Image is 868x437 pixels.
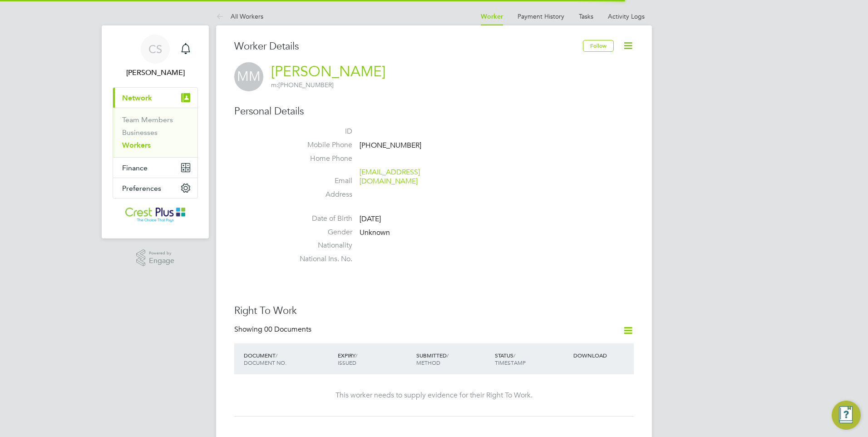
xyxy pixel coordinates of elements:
[289,254,352,264] label: National Ins. No.
[271,81,278,89] span: m:
[271,63,385,80] a: [PERSON_NAME]
[234,40,583,53] h3: Worker Details
[289,140,352,150] label: Mobile Phone
[113,158,197,178] button: Finance
[493,347,571,371] div: STATUS
[122,94,152,102] span: Network
[360,141,421,150] span: [PHONE_NUMBER]
[571,347,634,363] div: DOWNLOAD
[289,190,352,199] label: Address
[289,127,352,136] label: ID
[243,391,625,400] div: This worker needs to supply evidence for their Right To Work.
[242,347,335,371] div: DOCUMENT
[264,325,311,334] span: 00 Documents
[289,154,352,164] label: Home Phone
[289,176,352,186] label: Email
[416,359,440,366] span: METHOD
[360,214,381,223] span: [DATE]
[289,241,352,250] label: Nationality
[335,347,414,371] div: EXPIRY
[136,249,175,267] a: Powered byEngage
[113,35,198,78] a: CS[PERSON_NAME]
[355,352,357,359] span: /
[583,40,614,52] button: Follow
[495,359,526,366] span: TIMESTAMP
[481,13,503,20] a: Worker
[513,352,515,359] span: /
[216,12,263,20] a: All Workers
[832,401,861,430] button: Engage Resource Center
[360,228,390,237] span: Unknown
[113,67,198,78] span: Charlotte Shearer
[338,359,356,366] span: ISSUED
[102,25,209,238] nav: Main navigation
[518,12,564,20] a: Payment History
[234,304,634,318] h3: Right To Work
[148,43,162,55] span: CS
[122,164,148,172] span: Finance
[122,115,173,124] a: Team Members
[360,168,420,186] a: [EMAIL_ADDRESS][DOMAIN_NAME]
[608,12,645,20] a: Activity Logs
[271,81,334,89] span: [PHONE_NUMBER]
[122,141,151,149] a: Workers
[579,12,593,20] a: Tasks
[244,359,286,366] span: DOCUMENT NO.
[289,214,352,223] label: Date of Birth
[113,178,197,198] button: Preferences
[149,257,174,265] span: Engage
[113,208,198,222] a: Go to home page
[113,88,197,108] button: Network
[234,62,263,91] span: MM
[289,228,352,237] label: Gender
[122,128,158,137] a: Businesses
[234,105,634,118] h3: Personal Details
[122,184,161,193] span: Preferences
[113,108,197,157] div: Network
[234,325,313,334] div: Showing
[447,352,449,359] span: /
[149,249,174,257] span: Powered by
[276,352,277,359] span: /
[414,347,493,371] div: SUBMITTED
[125,208,186,222] img: crestplusoperations-logo-retina.png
